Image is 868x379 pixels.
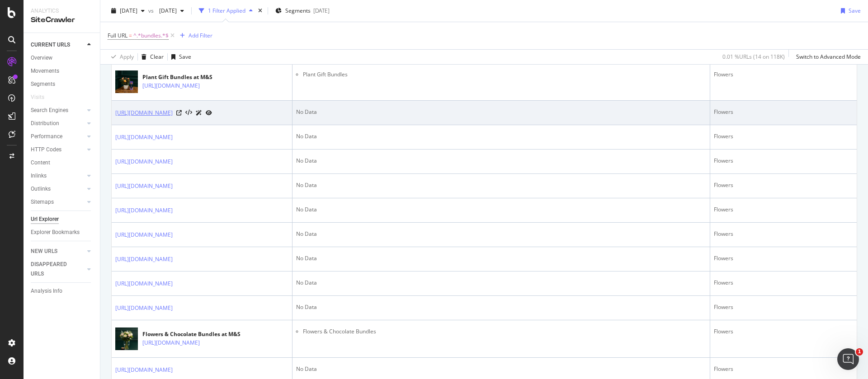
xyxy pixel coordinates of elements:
[31,145,85,154] a: HTTP Codes
[31,15,93,25] div: SiteCrawler
[31,132,85,141] a: Performance
[31,80,94,89] a: Segments
[156,4,188,18] button: [DATE]
[714,181,853,189] div: Flowers
[31,132,62,141] div: Performance
[115,304,173,313] a: [URL][DOMAIN_NAME]
[296,365,706,373] div: No Data
[208,7,245,14] div: 1 Filter Applied
[31,197,85,207] a: Sitemaps
[796,53,861,61] div: Switch to Advanced Mode
[31,53,94,63] a: Overview
[138,50,164,64] button: Clear
[108,4,148,18] button: [DATE]
[31,158,50,168] div: Content
[296,279,706,287] div: No Data
[296,303,706,311] div: No Data
[31,40,85,50] a: CURRENT URLS
[31,260,76,279] div: DISAPPEARED URLS
[714,328,853,336] div: Flowers
[168,50,191,64] button: Save
[31,171,47,181] div: Inlinks
[31,66,59,76] div: Movements
[31,119,59,128] div: Distribution
[115,255,173,264] a: [URL][DOMAIN_NAME]
[296,132,706,140] div: No Data
[714,254,853,262] div: Flowers
[31,145,61,154] div: HTTP Codes
[120,53,134,61] div: Apply
[206,108,212,117] a: URL Inspection
[115,365,173,374] a: [URL][DOMAIN_NAME]
[837,348,859,370] iframe: Intercom live chat
[31,184,51,194] div: Outlinks
[31,53,52,63] div: Overview
[142,338,200,347] a: [URL][DOMAIN_NAME]
[31,286,94,296] a: Analysis Info
[115,279,173,288] a: [URL][DOMAIN_NAME]
[31,80,55,89] div: Segments
[142,73,239,81] div: Plant Gift Bundles at M&S
[714,206,853,214] div: Flowers
[714,70,853,79] div: Flowers
[31,197,54,207] div: Sitemaps
[296,230,706,238] div: No Data
[31,247,57,256] div: NEW URLS
[296,254,706,262] div: No Data
[31,228,94,237] a: Explorer Bookmarks
[176,110,182,116] a: Visit Online Page
[31,228,80,237] div: Explorer Bookmarks
[793,50,861,64] button: Switch to Advanced Mode
[31,93,53,102] a: Visits
[296,206,706,214] div: No Data
[31,215,94,224] a: Url Explorer
[722,53,785,61] div: 0.01 % URLs ( 14 on 118K )
[296,108,706,116] div: No Data
[115,133,173,142] a: [URL][DOMAIN_NAME]
[714,230,853,238] div: Flowers
[31,171,85,181] a: Inlinks
[115,67,138,97] img: main image
[115,206,173,215] a: [URL][DOMAIN_NAME]
[285,7,311,14] span: Segments
[256,6,264,15] div: times
[115,108,173,117] a: [URL][DOMAIN_NAME]
[115,230,173,239] a: [URL][DOMAIN_NAME]
[313,7,330,14] div: [DATE]
[142,330,241,338] div: Flowers & Chocolate Bundles at M&S
[714,303,853,311] div: Flowers
[31,93,44,102] div: Visits
[837,4,861,18] button: Save
[115,157,173,166] a: [URL][DOMAIN_NAME]
[115,182,173,191] a: [URL][DOMAIN_NAME]
[714,279,853,287] div: Flowers
[31,286,62,296] div: Analysis Info
[31,158,94,168] a: Content
[31,7,93,15] div: Analytics
[31,215,59,224] div: Url Explorer
[120,7,137,14] span: 2025 Aug. 9th
[31,106,85,115] a: Search Engines
[196,108,202,117] a: AI Url Details
[108,32,127,39] span: Full URL
[714,365,853,373] div: Flowers
[31,106,68,115] div: Search Engines
[303,328,706,336] li: Flowers & Chocolate Bundles
[714,132,853,140] div: Flowers
[150,53,164,61] div: Clear
[849,7,861,14] div: Save
[185,110,192,116] button: View HTML Source
[129,32,132,39] span: =
[31,66,94,76] a: Movements
[296,157,706,165] div: No Data
[856,348,863,356] span: 1
[31,247,85,256] a: NEW URLS
[714,108,853,116] div: Flowers
[179,53,191,61] div: Save
[303,70,706,79] li: Plant Gift Bundles
[148,7,156,14] span: vs
[189,32,212,39] div: Add Filter
[31,184,85,194] a: Outlinks
[108,50,134,64] button: Apply
[296,181,706,189] div: No Data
